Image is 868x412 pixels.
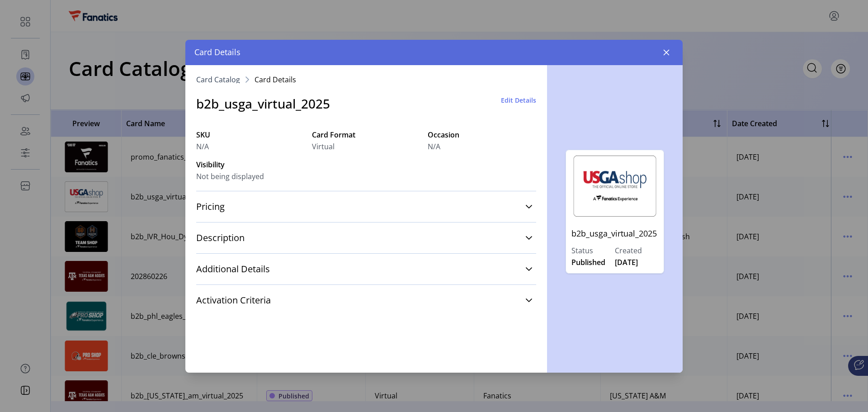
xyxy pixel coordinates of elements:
[196,296,271,305] span: Activation Criteria
[312,129,420,140] label: Card Format
[196,233,245,242] span: Description
[196,141,209,152] span: N/A
[196,197,536,217] a: Pricing
[312,141,335,152] span: Virtual
[428,141,440,152] span: N/A
[196,76,240,83] a: Card Catalog
[255,76,296,83] span: Card Details
[571,257,605,268] span: Published
[196,94,330,113] h3: b2b_usga_virtual_2025
[194,46,241,58] span: Card Details
[571,156,658,217] img: b2b_usga_virtual_2025
[615,257,638,268] span: [DATE]
[196,290,536,310] a: Activation Criteria
[428,129,536,140] label: Occasion
[196,259,536,279] a: Additional Details
[196,228,536,248] a: Description
[571,222,658,245] p: b2b_usga_virtual_2025
[196,171,264,182] span: Not being displayed
[196,265,270,274] span: Additional Details
[571,245,615,256] label: Status
[196,129,305,140] label: SKU
[501,95,536,105] button: Edit Details
[196,159,305,170] label: Visibility
[615,245,658,256] label: Created
[196,202,225,211] span: Pricing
